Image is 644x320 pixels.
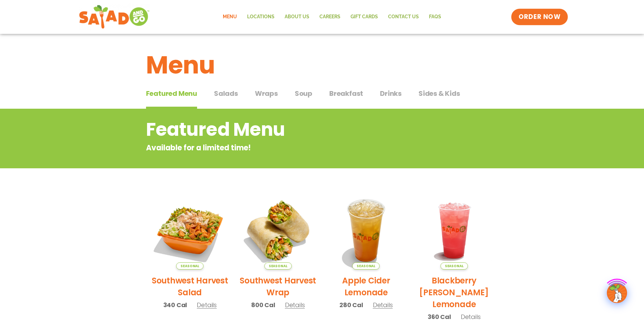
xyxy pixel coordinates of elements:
span: Wraps [255,88,278,99]
img: new-SAG-logo-768×292 [79,3,150,30]
a: Contact Us [383,9,424,25]
span: Details [373,301,393,309]
span: Seasonal [264,262,292,270]
img: Product photo for Southwest Harvest Salad [151,191,229,270]
a: Menu [218,9,242,25]
a: Locations [242,9,280,25]
span: 800 Cal [251,300,275,310]
span: Seasonal [176,262,204,270]
a: About Us [280,9,314,25]
a: GIFT CARDS [345,9,383,25]
span: Featured Menu [146,88,197,99]
h2: Blackberry [PERSON_NAME] Lemonade [415,275,493,310]
span: Salads [214,88,238,99]
span: Seasonal [440,262,468,270]
span: Sides & Kids [419,88,460,99]
a: FAQs [424,9,446,25]
span: Seasonal [352,262,380,270]
h2: Featured Menu [146,116,444,143]
h1: Menu [146,47,498,83]
img: Product photo for Blackberry Bramble Lemonade [415,191,493,270]
span: Soup [295,88,312,99]
span: 340 Cal [163,300,187,310]
a: Careers [314,9,345,25]
span: 280 Cal [339,300,363,310]
img: Product photo for Southwest Harvest Wrap [239,191,317,270]
h2: Southwest Harvest Salad [151,275,229,298]
nav: Menu [218,9,446,25]
h2: Apple Cider Lemonade [327,275,405,298]
h2: Southwest Harvest Wrap [239,275,317,298]
div: Tabbed content [146,86,498,109]
span: Drinks [380,88,402,99]
a: ORDER NOW [511,9,568,25]
span: Breakfast [329,88,363,99]
p: Available for a limited time! [146,142,444,153]
span: ORDER NOW [519,13,560,21]
img: Product photo for Apple Cider Lemonade [327,191,405,270]
span: Details [285,301,305,309]
span: Details [197,301,217,309]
